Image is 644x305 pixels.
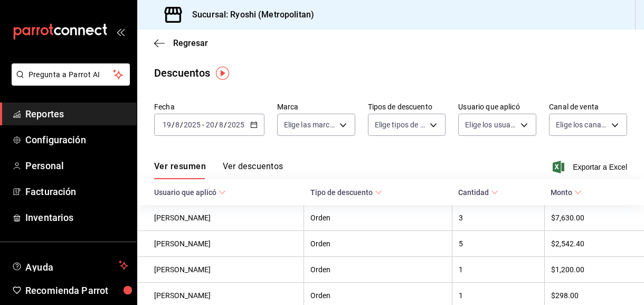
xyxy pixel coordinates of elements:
[458,188,498,197] span: Cantidad
[224,121,227,129] span: /
[304,205,452,231] th: Orden
[452,231,544,257] th: 5
[215,121,218,129] span: /
[154,161,206,179] button: Ver resumen
[304,257,452,283] th: Orden
[137,205,304,231] th: [PERSON_NAME]
[544,257,644,283] th: $1,200.00
[29,69,113,80] span: Pregunta a Parrot AI
[175,121,180,129] input: --
[544,205,644,231] th: $7,630.00
[154,188,226,197] span: Usuario que aplicó
[465,119,517,130] span: Elige los usuarios
[555,161,627,173] button: Exportar a Excel
[184,8,314,21] h3: Sucursal: Ryoshi (Metropolitan)
[25,283,128,298] span: Recomienda Parrot
[25,159,128,173] span: Personal
[183,121,201,129] input: ----
[368,103,446,110] label: Tipos de descuento
[277,103,355,110] label: Marca
[216,67,229,80] img: Tooltip marker
[310,188,382,197] span: Tipo de descuento
[304,231,452,257] th: Orden
[223,161,283,179] button: Ver descuentos
[25,184,128,199] span: Facturación
[25,107,128,121] span: Reportes
[25,133,128,147] span: Configuración
[173,38,208,48] span: Regresar
[137,257,304,283] th: [PERSON_NAME]
[137,231,304,257] th: [PERSON_NAME]
[205,121,215,129] input: --
[180,121,183,129] span: /
[7,77,130,88] a: Pregunta a Parrot AI
[172,121,175,129] span: /
[227,121,245,129] input: ----
[219,121,224,129] input: --
[375,119,427,130] span: Elige tipos de descuento
[162,121,172,129] input: --
[154,103,264,110] label: Fecha
[549,103,627,110] label: Canal de venta
[25,210,128,225] span: Inventarios
[202,121,204,129] span: -
[452,257,544,283] th: 1
[452,205,544,231] th: 3
[116,27,125,36] button: open_drawer_menu
[556,119,608,130] span: Elige los canales de venta
[25,259,115,272] span: Ayuda
[154,38,208,48] button: Regresar
[154,161,283,179] div: navigation tabs
[458,103,536,110] label: Usuario que aplicó
[551,188,582,197] span: Monto
[284,119,336,130] span: Elige las marcas
[544,231,644,257] th: $2,542.40
[154,65,210,81] div: Descuentos
[12,63,130,86] button: Pregunta a Parrot AI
